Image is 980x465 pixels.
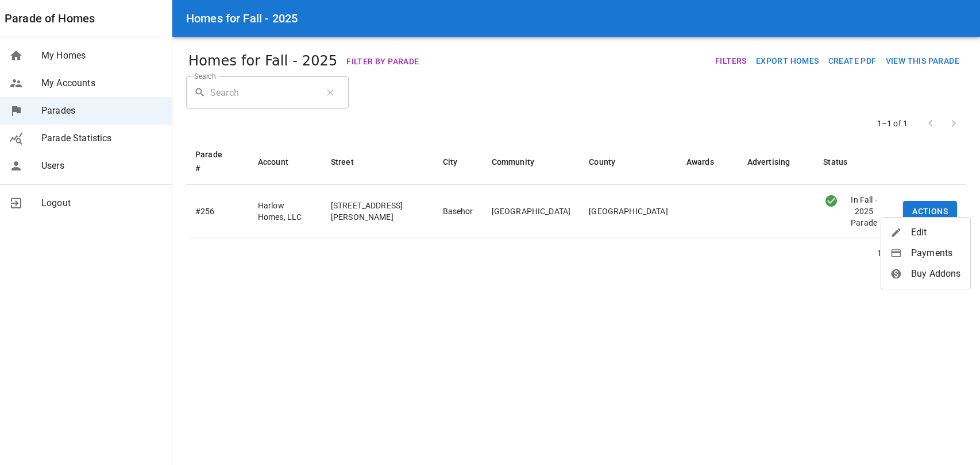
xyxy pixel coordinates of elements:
span: Buy Addons [911,267,961,281]
span: Edit [911,226,961,239]
a: Buy Addons [881,263,970,284]
a: Payments [881,243,970,263]
a: Edit [881,222,970,243]
span: Payments [911,246,961,260]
